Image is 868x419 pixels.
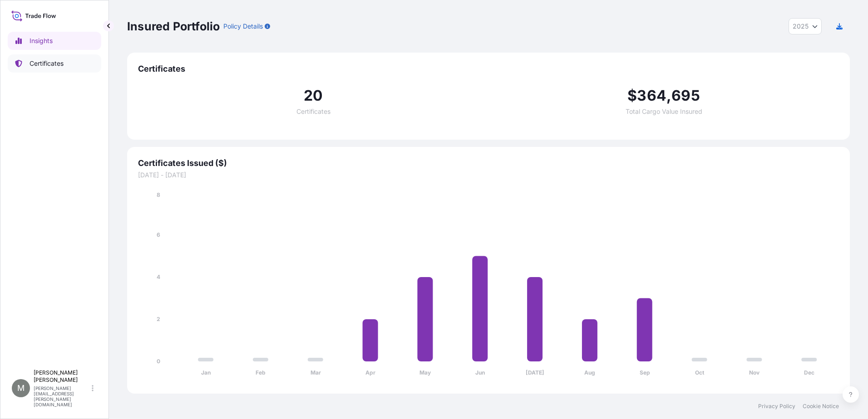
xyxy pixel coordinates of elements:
p: Policy Details [223,22,263,31]
p: Insights [30,36,53,45]
a: Cookie Notice [803,403,839,410]
span: $ [627,88,637,103]
tspan: 6 [157,231,160,238]
tspan: 4 [157,273,160,280]
tspan: Dec [804,369,814,376]
tspan: Mar [311,369,321,376]
span: , [666,88,671,103]
p: [PERSON_NAME][EMAIL_ADDRESS][PERSON_NAME][DOMAIN_NAME] [34,385,90,407]
tspan: 0 [157,358,160,365]
p: Certificates [30,59,64,68]
span: M [17,384,25,393]
tspan: Jan [201,369,211,376]
tspan: Apr [365,369,375,376]
span: 2025 [793,22,809,31]
p: [PERSON_NAME] [PERSON_NAME] [34,369,90,384]
span: Total Cargo Value Insured [626,108,702,115]
button: Year Selector [789,18,822,34]
p: Insured Portfolio [127,19,220,34]
span: [DATE] - [DATE] [138,171,839,180]
span: 20 [304,88,323,103]
span: Certificates [138,63,839,74]
tspan: [DATE] [526,369,544,376]
span: 364 [637,88,666,103]
tspan: May [419,369,431,376]
tspan: Jun [475,369,485,376]
tspan: Oct [695,369,705,376]
tspan: 2 [157,316,160,322]
tspan: Sep [640,369,650,376]
a: Certificates [8,54,101,73]
a: Insights [8,32,101,50]
span: Certificates [296,108,330,115]
tspan: Feb [256,369,266,376]
span: 695 [671,88,700,103]
tspan: Aug [584,369,595,376]
span: Certificates Issued ($) [138,158,839,169]
a: Privacy Policy [758,403,795,410]
tspan: Nov [749,369,760,376]
tspan: 8 [157,191,160,198]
